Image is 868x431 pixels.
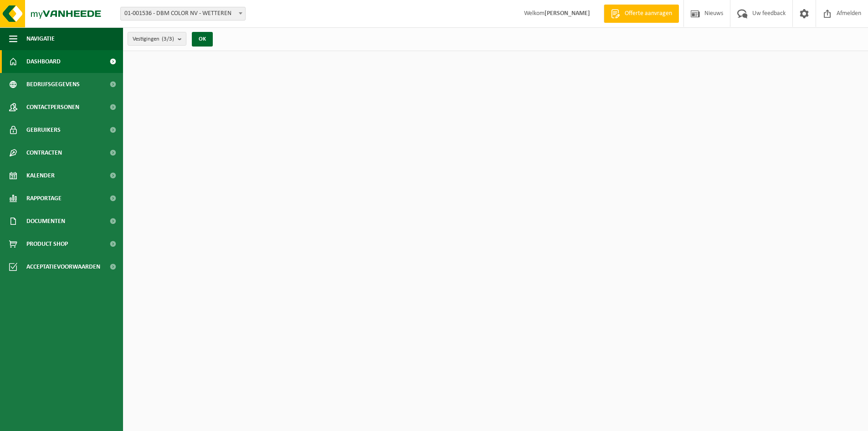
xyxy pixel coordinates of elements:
[26,187,62,210] span: Rapportage
[26,164,55,187] span: Kalender
[26,27,55,50] span: Navigatie
[26,255,100,278] span: Acceptatievoorwaarden
[26,233,68,255] span: Product Shop
[162,36,174,42] count: (3/3)
[26,141,62,164] span: Contracten
[133,32,174,46] span: Vestigingen
[121,7,245,20] span: 01-001536 - DBM COLOR NV - WETTEREN
[26,96,79,119] span: Contactpersonen
[26,210,65,233] span: Documenten
[604,5,679,23] a: Offerte aanvragen
[622,9,674,18] span: Offerte aanvragen
[128,32,186,46] button: Vestigingen(3/3)
[26,50,61,73] span: Dashboard
[192,32,213,47] button: OK
[120,7,246,21] span: 01-001536 - DBM COLOR NV - WETTEREN
[26,119,61,141] span: Gebruikers
[544,10,590,17] strong: [PERSON_NAME]
[26,73,80,96] span: Bedrijfsgegevens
